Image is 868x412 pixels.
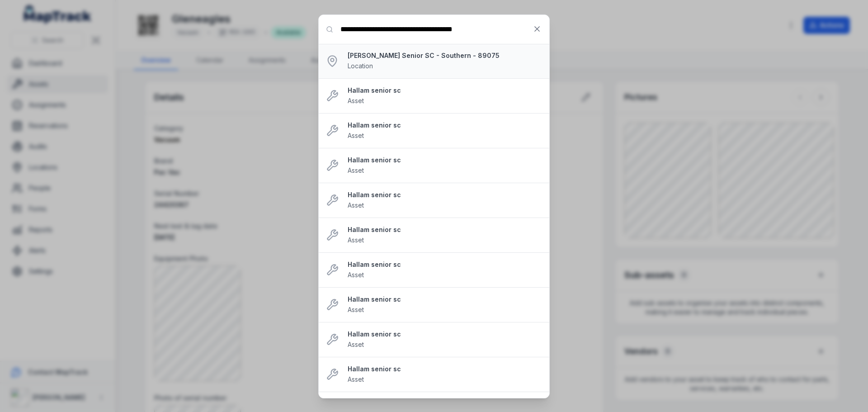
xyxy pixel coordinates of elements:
[348,260,542,280] a: Hallam senior scAsset
[348,97,364,104] span: Asset
[348,62,373,70] span: Location
[348,225,542,234] strong: Hallam senior sc
[348,51,542,60] strong: [PERSON_NAME] Senior SC - Southern - 89075
[348,271,364,279] span: Asset
[348,306,364,313] span: Asset
[348,341,364,348] span: Asset
[348,365,542,374] strong: Hallam senior sc
[348,365,542,384] a: Hallam senior scAsset
[348,260,542,269] strong: Hallam senior sc
[348,166,364,174] span: Asset
[348,51,542,71] a: [PERSON_NAME] Senior SC - Southern - 89075Location
[348,156,542,165] strong: Hallam senior sc
[348,190,542,199] strong: Hallam senior sc
[348,225,542,245] a: Hallam senior scAsset
[348,295,542,315] a: Hallam senior scAsset
[348,156,542,175] a: Hallam senior scAsset
[348,236,364,244] span: Asset
[348,121,542,141] a: Hallam senior scAsset
[348,86,542,106] a: Hallam senior scAsset
[348,132,364,139] span: Asset
[348,190,542,210] a: Hallam senior scAsset
[348,121,542,130] strong: Hallam senior sc
[348,375,364,383] span: Asset
[348,86,542,95] strong: Hallam senior sc
[348,330,542,339] strong: Hallam senior sc
[348,330,542,350] a: Hallam senior scAsset
[348,295,542,304] strong: Hallam senior sc
[348,201,364,209] span: Asset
